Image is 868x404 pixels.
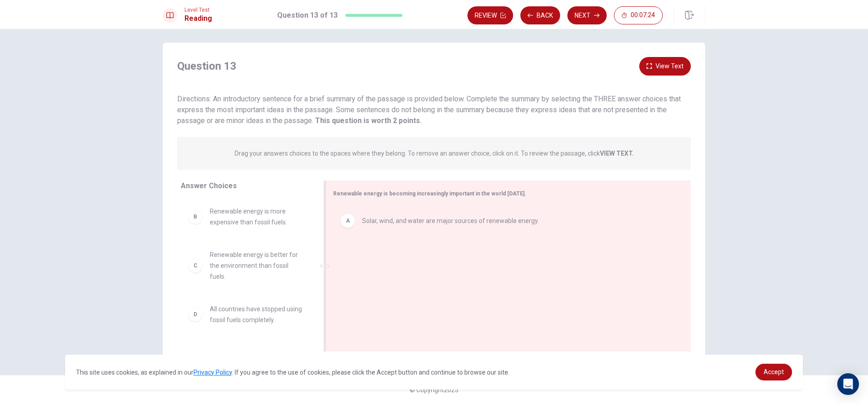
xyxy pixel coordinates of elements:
button: View Text [639,57,691,76]
h1: Reading [184,13,212,24]
strong: This question is worth 2 points. [313,116,422,125]
button: Review [467,6,513,24]
a: Privacy Policy [193,369,232,376]
p: Drag your answers choices to the spaces where they belong. To remove an answer choice, click on i... [235,150,634,157]
span: Directions: An introductory sentence for a brief summary of the passage is provided below. Comple... [177,95,681,125]
span: Renewable energy is better for the environment than fossil fuels. [210,249,304,282]
div: cookieconsent [65,355,803,390]
span: This site uses cookies, as explained in our . If you agree to the use of cookies, please click th... [76,369,509,376]
div: DAll countries have stopped using fossil fuels completely. [181,296,311,333]
button: 00:07:24 [614,6,663,24]
span: Renewable energy is becoming increasingly important in the world [DATE]. [333,190,526,197]
span: Accept [764,368,784,375]
span: Solar, wind, and water are major sources of renewable energy. [362,215,539,226]
span: Level Test [184,7,212,13]
div: A [340,214,355,228]
div: C [188,258,203,273]
div: ASolar, wind, and water are major sources of renewable energy. [333,206,676,235]
h4: Question 13 [177,59,236,73]
div: BRenewable energy is more expensive than fossil fuels. [181,199,311,235]
span: © Copyright 2025 [410,386,458,394]
span: Answer Choices [181,181,237,190]
span: Renewable energy is more expensive than fossil fuels. [210,206,304,228]
span: 00:07:24 [631,12,655,19]
div: B [188,209,203,224]
button: Back [520,6,560,24]
span: All countries have stopped using fossil fuels completely. [210,304,304,325]
div: D [188,307,203,322]
a: dismiss cookie message [755,364,792,380]
div: Open Intercom Messenger [837,373,859,395]
button: Next [567,6,607,24]
h1: Question 13 of 13 [277,10,338,21]
div: CRenewable energy is better for the environment than fossil fuels. [181,242,311,289]
strong: VIEW TEXT. [600,150,634,157]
